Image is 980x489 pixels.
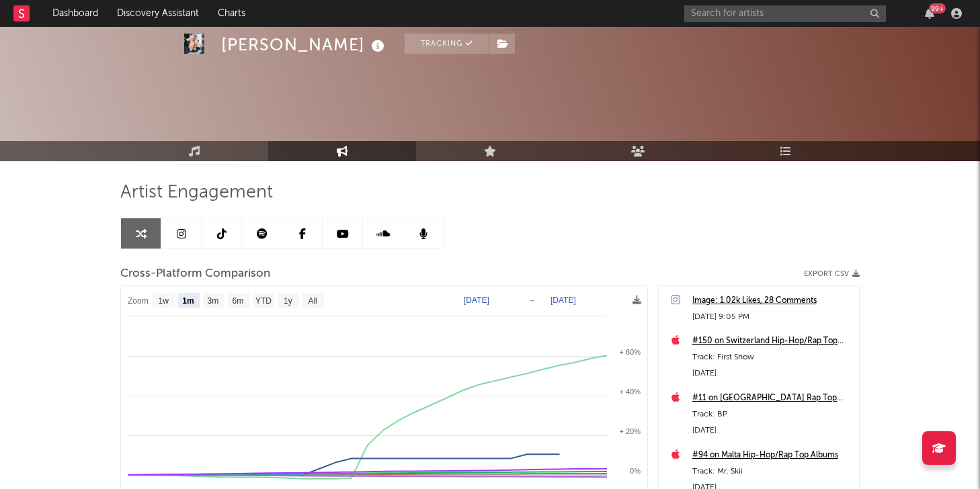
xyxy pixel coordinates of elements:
button: Export CSV [804,270,860,278]
a: #150 on Switzerland Hip-Hop/Rap Top Videos [692,333,852,349]
text: YTD [255,296,272,306]
text: [DATE] [464,296,489,305]
button: Tracking [405,34,489,54]
div: [DATE] 9:05 PM [692,309,852,325]
text: 1y [284,296,292,306]
text: [DATE] [550,296,576,305]
div: [DATE] [692,365,852,382]
button: 99+ [925,8,934,19]
text: All [308,296,317,306]
text: 6m [233,296,244,306]
div: Track: BP [692,406,852,423]
text: 1w [159,296,169,306]
a: #94 on Malta Hip-Hop/Rap Top Albums [692,447,852,463]
text: → [528,296,536,305]
span: Artist Engagement [120,185,273,201]
text: Zoom [128,296,149,306]
text: 3m [208,296,219,306]
a: #11 on [GEOGRAPHIC_DATA] Rap Top 200 [692,390,852,406]
div: Track: Mr. Skii [692,463,852,480]
text: + 20% [620,427,641,435]
a: Image: 1.02k Likes, 28 Comments [692,293,852,309]
div: Track: First Show [692,349,852,365]
text: 1m [182,296,194,306]
div: 99 + [929,3,946,13]
text: + 60% [620,348,641,356]
input: Search for artists [684,5,886,22]
text: 0% [630,467,641,475]
div: [DATE] [692,423,852,439]
span: Cross-Platform Comparison [120,266,270,282]
div: [PERSON_NAME] [221,34,388,56]
text: + 40% [620,388,641,396]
